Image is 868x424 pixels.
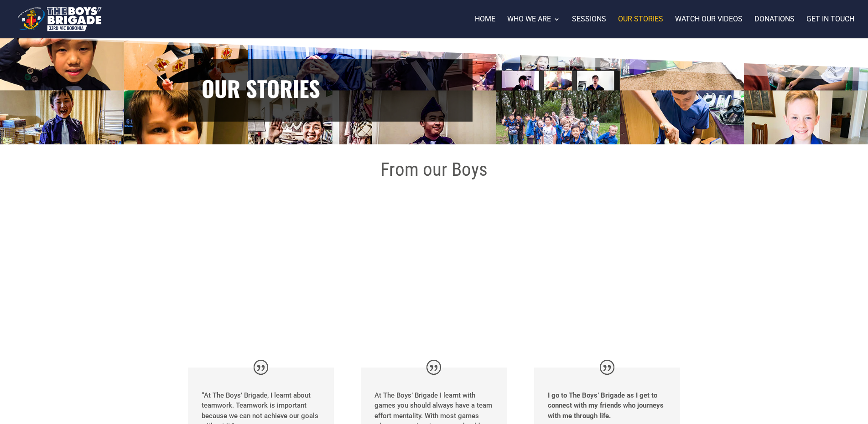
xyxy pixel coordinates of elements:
[618,16,663,38] a: Our stories
[202,73,459,108] h1: Our Stories
[507,16,560,38] a: Who we are
[572,16,606,38] a: Sessions
[754,16,795,38] a: Donations
[202,157,667,187] h2: From our Boys
[806,16,854,38] a: Get in touch
[188,212,421,343] iframe: Boys' Brigade Testimonial 1
[447,212,680,343] iframe: Boys' Brigade Testimonial 2
[475,16,495,38] a: Home
[548,391,664,420] b: I go to The Boys’ Brigade as I get to connect with my friends who journeys with me through life.
[675,16,743,38] a: Watch our videos
[16,5,104,34] img: The Boys' Brigade 33rd Vic Boronia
